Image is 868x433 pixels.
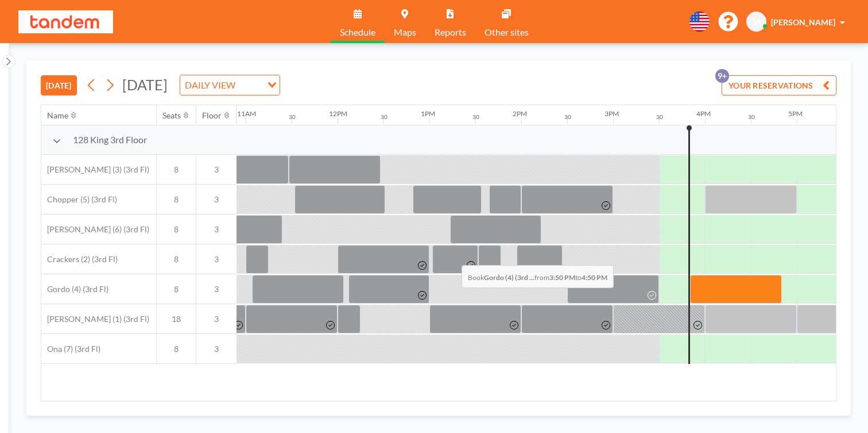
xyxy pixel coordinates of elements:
span: Crackers (2) (3rd Fl) [41,254,118,265]
img: organization-logo [18,10,113,33]
span: 8 [157,254,196,265]
span: 8 [157,224,196,235]
span: Book from to [462,265,614,288]
span: 3 [196,344,237,354]
span: 3 [196,164,237,175]
div: 4PM [696,109,711,118]
span: 3 [196,254,237,265]
div: Name [47,110,68,121]
span: 8 [157,164,196,175]
div: Floor [202,110,222,121]
p: 9+ [715,69,729,83]
input: Search for option [239,78,261,93]
div: 12PM [329,109,347,118]
span: DAILY VIEW [183,78,238,93]
span: Ona (7) (3rd Fl) [41,344,100,354]
b: 3:50 PM [549,273,575,282]
div: 30 [289,113,296,121]
button: YOUR RESERVATIONS9+ [722,75,836,95]
span: Chopper (5) (3rd Fl) [41,194,117,205]
div: 11AM [237,109,256,118]
b: Gordo (4) (3rd ... [484,273,534,282]
span: Reports [435,28,466,37]
span: 3 [196,284,237,294]
span: [PERSON_NAME] (1) (3rd Fl) [41,314,149,324]
div: 2PM [513,109,527,118]
button: [DATE] [41,75,77,95]
div: 30 [748,113,755,121]
div: 30 [472,113,479,121]
div: 1PM [421,109,435,118]
span: [PERSON_NAME] [771,17,835,27]
span: 3 [196,224,237,235]
div: Search for option [180,75,280,95]
span: [PERSON_NAME] (6) (3rd Fl) [41,224,149,235]
b: 4:50 PM [582,273,607,282]
span: TA [751,17,761,27]
span: [PERSON_NAME] (3) (3rd Fl) [41,164,149,175]
span: [DATE] [122,76,168,93]
span: 128 King 3rd Floor [73,134,147,145]
span: 3 [196,194,237,205]
span: Maps [394,28,416,37]
div: 3PM [604,109,619,118]
span: Schedule [340,28,375,37]
div: 30 [656,113,663,121]
span: 8 [157,194,196,205]
span: 3 [196,314,237,324]
span: Gordo (4) (3rd Fl) [41,284,108,294]
div: 30 [564,113,571,121]
span: 8 [157,344,196,354]
span: 8 [157,284,196,294]
div: 5PM [788,109,803,118]
div: Seats [162,110,181,121]
span: 18 [157,314,196,324]
span: Other sites [485,28,529,37]
div: 30 [381,113,387,121]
